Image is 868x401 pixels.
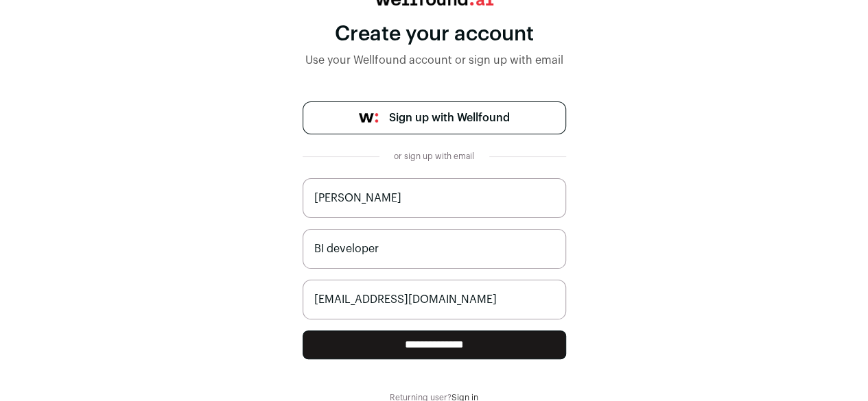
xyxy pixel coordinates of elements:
input: Job Title (i.e. CEO, Recruiter) [303,229,566,269]
a: Sign up with Wellfound [303,101,566,134]
div: Create your account [303,22,566,47]
span: Sign up with Wellfound [389,110,510,126]
div: Use your Wellfound account or sign up with email [303,52,566,69]
input: name@work-email.com [303,280,566,319]
input: Jane Smith [303,178,566,218]
img: wellfound-symbol-flush-black-fb3c872781a75f747ccb3a119075da62bfe97bd399995f84a933054e44a575c4.png [359,113,378,123]
div: or sign up with email [390,151,478,162]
